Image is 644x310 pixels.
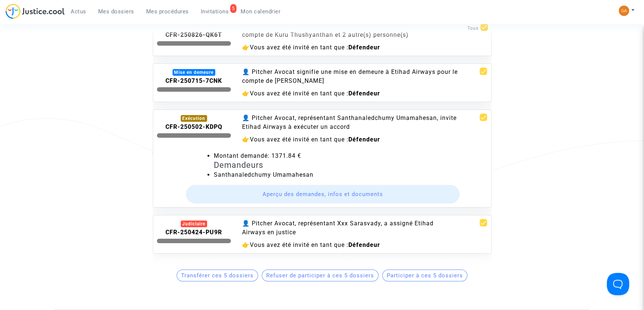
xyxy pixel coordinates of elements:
[165,123,222,130] b: CFR-250502-KDPQ
[241,8,280,15] span: Mon calendrier
[214,151,487,160] li: Montant demandé: 1371.84 €
[6,4,65,19] img: jc-logo.svg
[266,272,374,279] span: Refuser de participer à ces 5 dossiers
[242,68,459,85] div: 👤 Pitcher Avocat signifie une mise en demeure à Etihad Airways pour le compte de [PERSON_NAME]
[242,135,459,144] div: 👉
[619,6,629,16] img: a5dba6f882e8aae3b21750fd3f50f547
[348,136,380,143] b: Défendeur
[242,114,459,131] div: 👤 Pitcher Avocat, représentant Santhanaledchumy Umamahesan, invite Etihad Airways à exécuter un a...
[235,6,286,17] a: Mon calendrier
[92,6,140,17] a: Mes dossiers
[250,90,348,97] span: Vous avez été invité en tant que :
[214,160,487,170] h4: Demandeurs
[382,270,467,281] button: Participer à ces 5 dossiers
[467,26,479,31] span: Tous
[348,241,380,248] b: Défendeur
[186,185,460,203] button: Aperçu des demandes, infos et documents
[181,272,254,279] span: Transférer ces 5 dossiers
[250,241,348,248] span: Vous avez été invité en tant que :
[607,273,629,295] iframe: Help Scout Beacon - Open
[214,170,487,179] li: Santhanaledchumy Umamahesan
[177,270,258,281] button: Transférer ces 5 dossiers
[181,221,207,227] div: Judiciaire
[250,136,348,143] span: Vous avez été invité en tant que :
[65,6,92,17] a: Actus
[242,89,459,98] div: 👉
[387,272,463,279] span: Participer à ces 5 dossiers
[242,43,459,52] div: 👉
[262,270,379,281] button: Refuser de participer à ces 5 dossiers
[140,6,195,17] a: Mes procédures
[201,8,229,15] span: Invitations
[146,8,189,15] span: Mes procédures
[165,229,222,236] b: CFR-250424-PU9R
[195,6,235,17] a: 5Invitations
[165,31,222,38] b: CFR-250826-QK6T
[242,219,459,237] div: 👤 Pitcher Avocat, représentant Xxx Sarasvady, a assigné Etihad Airways en justice
[173,69,216,76] div: Mise en demeure
[348,44,380,51] b: Défendeur
[230,4,237,13] div: 5
[181,115,207,122] div: Exécution
[242,241,459,249] div: 👉
[165,77,222,84] b: CFR-250715-7CNK
[71,8,86,15] span: Actus
[348,90,380,97] b: Défendeur
[98,8,134,15] span: Mes dossiers
[250,44,348,51] span: Vous avez été invité en tant que :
